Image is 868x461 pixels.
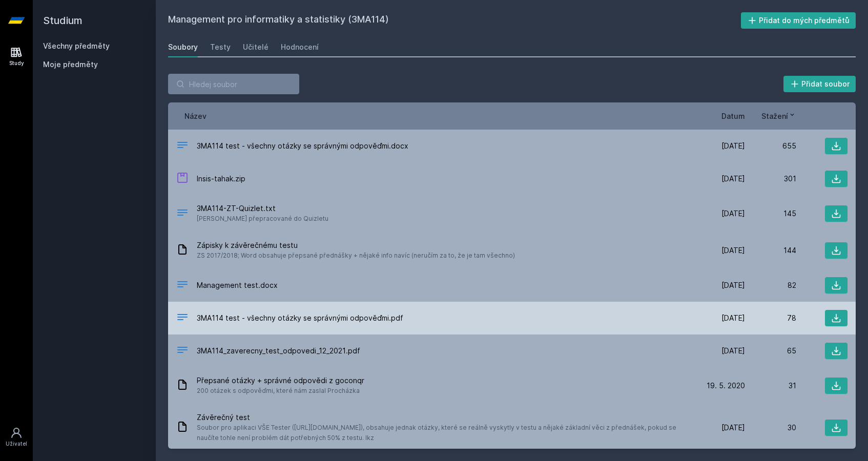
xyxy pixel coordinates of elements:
[197,214,328,224] span: [PERSON_NAME] přepracované do Quizletu
[9,59,24,67] div: Study
[707,381,745,391] span: 19. 5. 2020
[745,313,796,323] div: 78
[176,344,189,359] div: PDF
[6,440,27,448] div: Uživatel
[197,386,364,396] span: 200 otázek s odpověďmi, které nám zaslal Procházka
[176,311,189,326] div: PDF
[721,208,745,219] span: [DATE]
[197,346,360,356] span: 3MA114_zaverecny_test_odpovedi_12_2021.pdf
[197,203,328,214] span: 3MA114-ZT-Quizlet.txt
[745,280,796,290] div: 82
[721,141,745,151] span: [DATE]
[168,37,198,57] a: Soubory
[43,59,98,70] span: Moje předměty
[745,423,796,433] div: 30
[281,37,319,57] a: Hodnocení
[721,423,745,433] span: [DATE]
[197,423,690,443] span: Soubor pro aplikaci VŠE Tester ([URL][DOMAIN_NAME]), obsahuje jednak otázky, které se reálně vysk...
[184,111,206,121] button: Název
[197,240,515,250] span: Zápisky k závěrečnému testu
[721,346,745,356] span: [DATE]
[721,111,745,121] button: Datum
[197,141,408,151] span: 3MA114 test - všechny otázky se správnými odpověďmi.docx
[745,381,796,391] div: 31
[745,208,796,219] div: 145
[210,42,231,52] div: Testy
[197,375,364,386] span: Přepsané otázky + správné odpovědi z goconqr
[197,313,403,323] span: 3MA114 test - všechny otázky se správnými odpověďmi.pdf
[281,42,319,52] div: Hodnocení
[197,412,690,423] span: Závěrečný test
[721,245,745,256] span: [DATE]
[197,174,245,184] span: Insis-tahak.zip
[745,141,796,151] div: 655
[761,111,788,121] span: Stažení
[210,37,231,57] a: Testy
[721,280,745,290] span: [DATE]
[176,206,189,221] div: TXT
[783,76,856,92] button: Přidat soubor
[721,313,745,323] span: [DATE]
[745,174,796,184] div: 301
[197,280,278,290] span: Management test.docx
[243,42,268,52] div: Učitelé
[2,41,31,72] a: Study
[2,422,31,453] a: Uživatel
[168,12,741,29] h2: Management pro informatiky a statistiky (3MA114)
[176,139,189,154] div: DOCX
[721,174,745,184] span: [DATE]
[761,111,796,121] button: Stažení
[176,278,189,293] div: DOCX
[745,346,796,356] div: 65
[745,245,796,256] div: 144
[197,250,515,261] span: ZS 2017/2018; Word obsahuje přepsané přednášky + nějaké info navíc (neručím za to, že je tam všec...
[741,12,856,29] button: Přidat do mých předmětů
[43,41,110,50] a: Všechny předměty
[168,74,299,94] input: Hledej soubor
[243,37,268,57] a: Učitelé
[176,172,189,186] div: ZIP
[168,42,198,52] div: Soubory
